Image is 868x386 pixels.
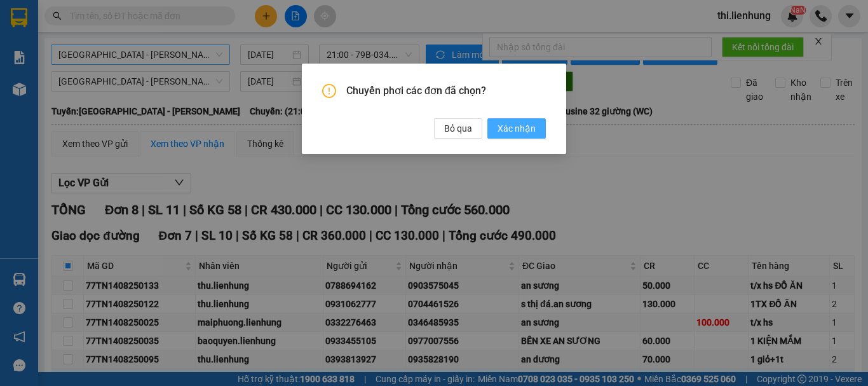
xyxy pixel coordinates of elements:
span: Chuyển phơi các đơn đã chọn? [346,84,546,98]
span: exclamation-circle [322,84,336,98]
span: Xác nhận [498,121,536,135]
span: Bỏ qua [444,121,472,135]
button: Bỏ qua [434,118,482,139]
button: Xác nhận [487,118,546,139]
